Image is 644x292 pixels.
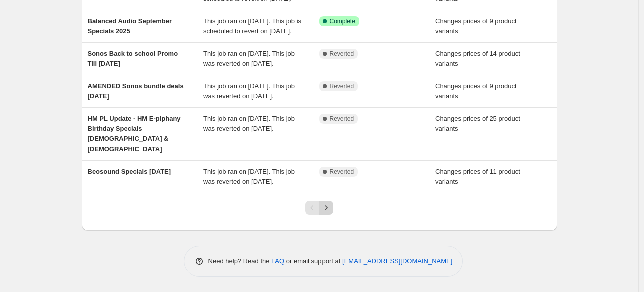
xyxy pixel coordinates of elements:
span: Reverted [330,50,354,58]
span: Sonos Back to school Promo Till [DATE] [88,50,178,67]
span: This job ran on [DATE]. This job was reverted on [DATE]. [203,82,295,100]
span: Reverted [330,82,354,90]
nav: Pagination [305,201,333,215]
span: This job ran on [DATE]. This job was reverted on [DATE]. [203,50,295,67]
span: Reverted [330,115,354,123]
span: Changes prices of 14 product variants [435,50,520,67]
span: or email support at [284,257,342,265]
a: FAQ [271,257,284,265]
span: This job ran on [DATE]. This job was reverted on [DATE]. [203,168,295,185]
span: Need help? Read the [208,257,272,265]
a: [EMAIL_ADDRESS][DOMAIN_NAME] [342,257,452,265]
span: Balanced Audio September Specials 2025 [88,17,172,35]
span: AMENDED Sonos bundle deals [DATE] [88,82,184,100]
span: This job ran on [DATE]. This job is scheduled to revert on [DATE]. [203,17,301,35]
span: Beosound Specials [DATE] [88,168,171,175]
span: Changes prices of 11 product variants [435,168,520,185]
span: Changes prices of 25 product variants [435,115,520,132]
button: Next [319,201,333,215]
span: Changes prices of 9 product variants [435,17,517,35]
span: HM PL Update - HM E-piphany Birthday Specials [DEMOGRAPHIC_DATA] & [DEMOGRAPHIC_DATA] [88,115,181,153]
span: Reverted [330,168,354,176]
span: This job ran on [DATE]. This job was reverted on [DATE]. [203,115,295,132]
span: Complete [330,17,355,25]
span: Changes prices of 9 product variants [435,82,517,100]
